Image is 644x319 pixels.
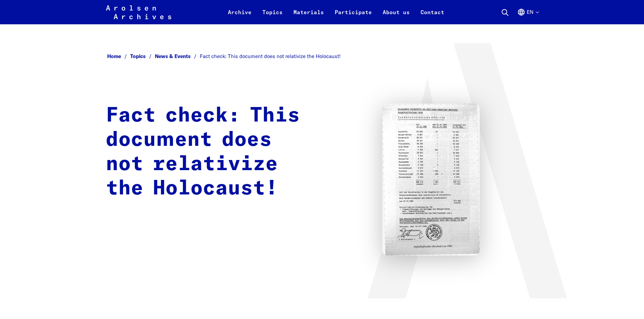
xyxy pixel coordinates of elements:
h1: Fact check: This document does not relativize the Holocaust! [106,104,310,201]
nav: Breadcrumb [106,51,539,62]
a: Archive [222,8,257,24]
a: Topics [130,53,155,59]
a: News & Events [155,53,200,59]
nav: Primary [222,4,450,20]
a: Participate [329,8,377,24]
a: About us [377,8,415,24]
button: English, language selection [517,8,539,24]
a: Home [107,53,130,59]
span: Fact check: This document does not relativize the Holocaust! [200,53,341,59]
a: Materials [288,8,329,24]
a: Topics [257,8,288,24]
a: Contact [415,8,450,24]
img: Faktencheck: Dieses Dokument relativiert nicht den Holocaust! [382,104,480,256]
